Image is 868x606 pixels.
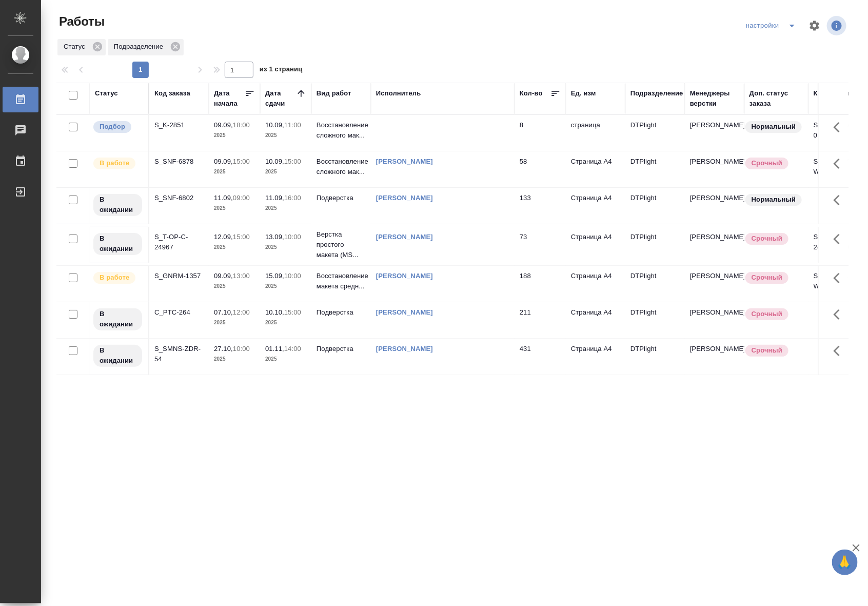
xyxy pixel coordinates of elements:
div: Исполнитель назначен, приступать к работе пока рано [92,232,143,256]
p: 11.09, [265,194,284,202]
p: 11:00 [284,121,301,129]
p: 18:00 [233,121,250,129]
p: 10.10, [265,308,284,316]
button: Здесь прячутся важные кнопки [827,339,852,363]
td: 73 [515,227,566,263]
p: 2025 [214,354,255,364]
p: 15:00 [233,233,250,241]
span: Работы [56,13,105,30]
p: 13.09, [265,233,284,241]
p: 09:00 [233,194,250,202]
td: 211 [515,302,566,338]
p: 15:00 [284,308,301,316]
a: [PERSON_NAME] [376,158,433,165]
p: [PERSON_NAME] [690,120,739,130]
p: 09.09, [214,121,233,129]
button: Здесь прячутся важные кнопки [827,115,852,140]
td: Страница А4 [566,266,625,302]
p: Срочный [752,158,782,168]
p: 2025 [214,242,255,252]
div: split button [743,17,802,34]
p: 2025 [265,281,306,291]
p: 10:00 [284,272,301,280]
div: Статус [57,39,106,55]
div: Исполнитель выполняет работу [92,271,143,285]
div: Исполнитель [376,88,421,99]
p: 07.10, [214,308,233,316]
td: DTPlight [625,151,685,187]
button: Здесь прячутся важные кнопки [827,266,852,290]
p: 09.09, [214,158,233,165]
p: 15:00 [233,158,250,165]
p: Срочный [752,233,782,244]
div: Код работы [814,88,853,99]
div: Дата сдачи [265,88,296,109]
span: 🙏 [836,552,854,573]
div: S_T-OP-C-24967 [154,232,204,252]
div: Менеджеры верстки [690,88,739,109]
p: [PERSON_NAME] [690,344,739,354]
td: 188 [515,266,566,302]
td: Страница А4 [566,302,625,338]
td: 431 [515,339,566,375]
td: S_GNRM-1357-WK-003 [808,266,868,302]
p: [PERSON_NAME] [690,232,739,242]
p: 12.09, [214,233,233,241]
div: Исполнитель назначен, приступать к работе пока рано [92,307,143,331]
p: Срочный [752,309,782,319]
p: В работе [100,158,129,168]
td: DTPlight [625,227,685,263]
p: 2025 [265,318,306,328]
p: 2025 [214,130,255,141]
p: 2025 [214,167,255,177]
td: DTPlight [625,115,685,151]
button: Здесь прячутся важные кнопки [827,227,852,251]
p: 2025 [265,203,306,213]
p: [PERSON_NAME] [690,271,739,281]
p: Срочный [752,345,782,356]
p: 14:00 [284,345,301,353]
div: Исполнитель назначен, приступать к работе пока рано [92,344,143,368]
p: Восстановление сложного мак... [317,120,366,141]
p: Подразделение [114,42,167,52]
p: Подверстка [317,344,366,354]
td: DTPlight [625,266,685,302]
a: [PERSON_NAME] [376,233,433,241]
td: Страница А4 [566,227,625,263]
td: Страница А4 [566,339,625,375]
td: DTPlight [625,188,685,224]
p: Верстка простого макета (MS... [317,229,366,260]
p: Восстановление сложного мак... [317,157,366,177]
p: Нормальный [752,122,796,132]
td: S_K-2851-WK-012 [808,115,868,151]
p: 01.11, [265,345,284,353]
p: 10:00 [233,345,250,353]
p: Статус [64,42,89,52]
p: Восстановление макета средн... [317,271,366,291]
div: Кол-во [520,88,543,99]
p: 13:00 [233,272,250,280]
p: 09.09, [214,272,233,280]
td: 58 [515,151,566,187]
a: [PERSON_NAME] [376,272,433,280]
div: Вид работ [317,88,351,99]
td: Страница А4 [566,188,625,224]
div: S_SMNS-ZDR-54 [154,344,204,364]
p: 16:00 [284,194,301,202]
div: Можно подбирать исполнителей [92,120,143,134]
div: Код заказа [154,88,190,99]
div: Статус [95,88,118,99]
a: [PERSON_NAME] [376,345,433,353]
div: Подразделение [630,88,683,99]
p: 12:00 [233,308,250,316]
td: 133 [515,188,566,224]
div: S_K-2851 [154,120,204,130]
button: Здесь прячутся важные кнопки [827,151,852,176]
button: Здесь прячутся важные кнопки [827,302,852,327]
p: 2025 [265,167,306,177]
p: 10.09, [265,121,284,129]
div: S_GNRM-1357 [154,271,204,281]
td: DTPlight [625,302,685,338]
p: 2025 [214,281,255,291]
p: В ожидании [100,233,136,254]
